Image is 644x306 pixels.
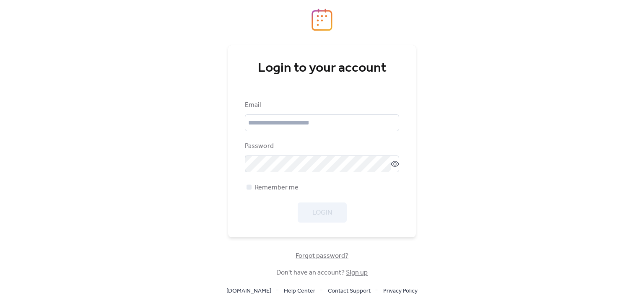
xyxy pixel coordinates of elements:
span: Privacy Policy [383,286,418,296]
img: logo [312,8,332,31]
a: Sign up [346,266,368,279]
span: Contact Support [328,286,371,296]
a: Help Center [284,285,315,296]
div: Email [245,100,397,110]
div: Password [245,141,397,151]
span: Forgot password? [296,251,348,261]
a: Contact Support [328,285,371,296]
a: Forgot password? [296,254,348,258]
span: Remember me [255,183,299,193]
span: [DOMAIN_NAME] [226,286,271,296]
a: Privacy Policy [383,285,418,296]
span: Help Center [284,286,315,296]
div: Login to your account [245,60,399,77]
span: Don't have an account? [276,268,368,278]
a: [DOMAIN_NAME] [226,285,271,296]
